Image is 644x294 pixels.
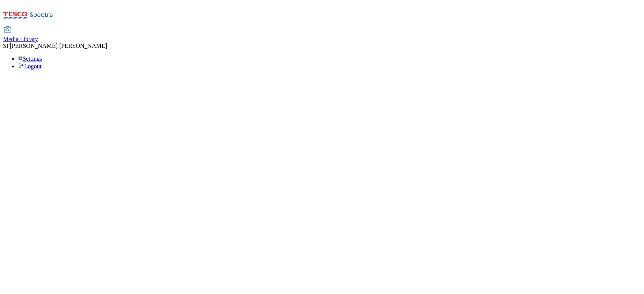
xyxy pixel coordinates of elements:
span: [PERSON_NAME] [PERSON_NAME] [10,43,107,49]
a: Media Library [3,27,38,43]
span: SF [3,43,10,49]
a: Logout [18,63,41,69]
a: Settings [18,55,42,62]
span: Media Library [3,36,38,42]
